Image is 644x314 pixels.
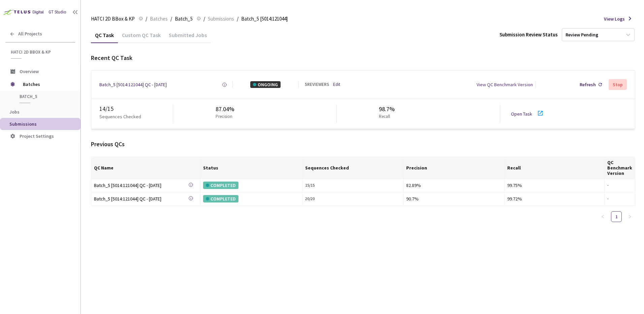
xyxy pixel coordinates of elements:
[500,31,558,38] div: Submission Review Status
[203,195,238,202] div: COMPLETED
[91,32,118,43] div: QC Task
[305,182,400,189] div: 15 / 15
[333,82,340,88] a: Edit
[49,9,66,15] div: GT Studio
[11,49,71,55] span: HATCI 2D BBox & KP
[9,109,20,115] span: Jobs
[601,215,605,219] span: left
[598,211,608,222] li: Previous Page
[91,140,635,149] div: Previous QCs
[99,104,173,113] div: 14 / 15
[20,68,39,74] span: Overview
[149,15,169,22] a: Batches
[305,196,400,202] div: 20 / 20
[99,81,167,88] a: Batch_5 [5014:121044] QC - [DATE]
[305,82,329,88] div: 5 REVIEWERS
[94,182,188,189] a: Batch_5 [5014:121044] QC - [DATE]
[203,182,238,189] div: COMPLETED
[237,15,238,23] li: /
[20,94,69,99] span: Batch_5
[23,77,69,91] span: Batches
[302,157,404,179] th: Sequences Checked
[203,15,205,23] li: /
[624,211,635,222] button: right
[605,157,635,179] th: QC Benchmark Version
[598,211,608,222] button: left
[208,15,234,23] span: Submissions
[94,195,188,203] a: Batch_5 [5014:121044] QC - [DATE]
[91,157,200,179] th: QC Name
[241,15,288,23] span: Batch_5 [5014:121044]
[175,15,193,23] span: Batch_5
[406,182,501,189] div: 82.89%
[404,157,504,179] th: Precision
[607,182,632,189] div: -
[580,81,596,88] div: Refresh
[566,32,598,38] div: Review Pending
[607,196,632,202] div: -
[604,15,625,22] span: View Logs
[206,15,235,22] a: Submissions
[216,114,232,120] p: Precision
[379,105,395,114] div: 98.7%
[165,32,211,43] div: Submitted Jobs
[624,211,635,222] li: Next Page
[170,15,172,23] li: /
[507,195,602,202] div: 99.72%
[611,211,622,222] li: 1
[507,182,602,189] div: 99.75%
[216,105,235,114] div: 87.04%
[611,212,621,222] a: 1
[511,111,532,117] a: Open Task
[505,157,605,179] th: Recall
[200,157,302,179] th: Status
[99,113,141,120] p: Sequences Checked
[477,81,533,88] div: View QC Benchmark Version
[91,54,635,62] div: Recent QC Task
[150,15,168,23] span: Batches
[146,15,147,23] li: /
[91,15,135,23] span: HATCI 2D BBox & KP
[18,31,42,37] span: All Projects
[250,81,281,88] div: ONGOING
[9,121,37,127] span: Submissions
[406,195,501,202] div: 90.7%
[379,114,392,120] p: Recall
[118,32,165,43] div: Custom QC Task
[613,82,623,87] div: Stop
[20,133,54,139] span: Project Settings
[628,215,632,219] span: right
